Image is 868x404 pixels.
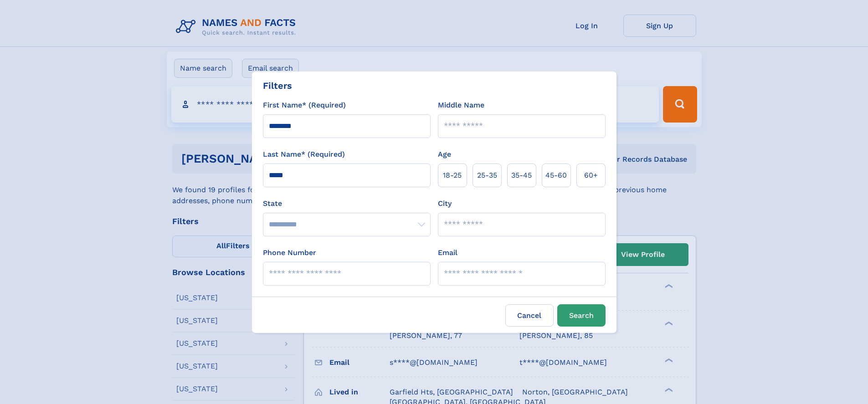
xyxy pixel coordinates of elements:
[443,170,462,181] span: 18‑25
[505,304,554,327] label: Cancel
[263,100,346,111] label: First Name* (Required)
[584,170,598,181] span: 60+
[438,149,451,160] label: Age
[263,247,316,258] label: Phone Number
[545,170,567,181] span: 45‑60
[477,170,497,181] span: 25‑35
[557,304,606,327] button: Search
[263,79,292,92] div: Filters
[263,149,345,160] label: Last Name* (Required)
[263,198,431,209] label: State
[438,198,452,209] label: City
[511,170,532,181] span: 35‑45
[438,100,484,111] label: Middle Name
[438,247,457,258] label: Email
